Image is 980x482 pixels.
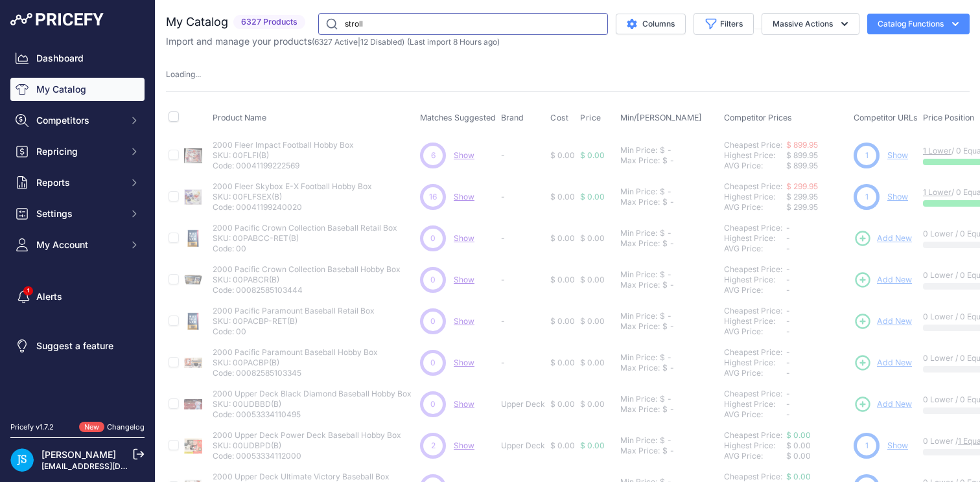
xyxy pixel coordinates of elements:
[665,394,671,404] div: -
[36,176,121,189] span: Reports
[724,202,786,212] div: AVG Price:
[213,275,401,285] p: SKU: 00PABCR(B)
[724,368,786,378] div: AVG Price:
[887,150,908,160] a: Show
[854,113,918,122] span: Competitor URLs
[10,233,145,257] button: My Account
[454,441,474,450] a: Show
[213,399,412,409] p: SKU: 00UDBBD(B)
[662,446,668,456] div: $
[786,244,790,253] span: -
[877,274,912,286] span: Add New
[620,280,660,290] div: Max Price:
[662,321,668,332] div: $
[550,316,575,326] span: $ 0.00
[10,334,145,358] a: Suggest a feature
[580,150,605,160] span: $ 0.00
[665,311,671,321] div: -
[550,233,575,243] span: $ 0.00
[762,13,859,35] button: Massive Actions
[620,394,657,404] div: Min Price:
[620,238,660,249] div: Max Price:
[786,441,811,450] span: $ 0.00
[10,171,145,194] button: Reports
[865,191,869,203] span: 1
[923,146,951,155] a: 1 Lower
[213,140,354,150] p: 2000 Fleer Impact Football Hobby Box
[660,311,665,321] div: $
[877,398,912,411] span: Add New
[668,238,674,249] div: -
[10,202,145,225] button: Settings
[213,150,354,161] p: SKU: 00FLFI(B)
[501,113,524,122] span: Brand
[213,368,378,378] p: Code: 00082585103345
[550,399,575,409] span: $ 0.00
[854,229,912,247] a: Add New
[213,264,401,275] p: 2000 Pacific Crown Collection Baseball Hobby Box
[195,69,201,79] span: ...
[724,306,782,316] a: Cheapest Price:
[854,395,912,413] a: Add New
[724,244,786,254] div: AVG Price:
[430,357,436,369] span: 0
[877,233,912,245] span: Add New
[724,316,786,327] div: Highest Price:
[41,461,177,471] a: [EMAIL_ADDRESS][DOMAIN_NAME]
[10,47,145,406] nav: Sidebar
[786,150,818,160] span: $ 899.95
[865,150,869,161] span: 1
[668,321,674,332] div: -
[580,441,605,450] span: $ 0.00
[36,145,121,158] span: Repricing
[213,389,412,399] p: 2000 Upper Deck Black Diamond Baseball Hobby Box
[724,327,786,337] div: AVG Price:
[501,233,545,244] p: -
[501,275,545,285] p: -
[580,233,605,243] span: $ 0.00
[213,161,354,171] p: Code: 00041199222569
[620,321,660,332] div: Max Price:
[10,78,145,101] a: My Catalog
[454,150,474,160] a: Show
[213,316,375,327] p: SKU: 00PACBP-RET(B)
[431,150,436,161] span: 6
[620,113,702,122] span: Min/[PERSON_NAME]
[786,430,811,440] a: $ 0.00
[724,113,792,122] span: Competitor Prices
[420,113,496,122] span: Matches Suggested
[620,363,660,373] div: Max Price:
[724,430,782,440] a: Cheapest Price:
[660,187,665,197] div: $
[580,275,605,284] span: $ 0.00
[454,316,474,326] span: Show
[668,446,674,456] div: -
[724,233,786,244] div: Highest Price:
[36,207,121,220] span: Settings
[724,409,786,420] div: AVG Price:
[36,238,121,251] span: My Account
[430,274,436,286] span: 0
[923,187,951,197] a: 1 Lower
[854,354,912,372] a: Add New
[213,306,375,316] p: 2000 Pacific Paramount Baseball Retail Box
[665,352,671,363] div: -
[501,316,545,327] p: -
[233,15,305,30] span: 6327 Products
[854,312,912,330] a: Add New
[887,441,908,450] a: Show
[107,422,145,431] a: Changelog
[79,422,104,433] span: New
[616,14,686,34] button: Columns
[580,113,604,123] button: Price
[213,409,412,420] p: Code: 00053334110495
[454,275,474,284] a: Show
[166,35,500,48] p: Import and manage your products
[877,316,912,328] span: Add New
[665,228,671,238] div: -
[724,192,786,202] div: Highest Price:
[454,192,474,201] a: Show
[312,37,404,47] span: ( | )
